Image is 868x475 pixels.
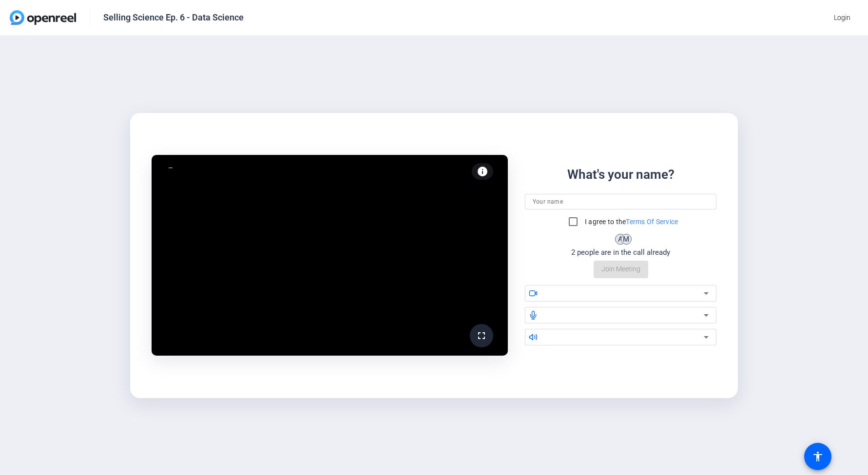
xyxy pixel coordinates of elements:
img: OpenReel logo [10,10,76,25]
div: Selling Science Ep. 6 - Data Science [103,12,244,23]
input: Your name [533,196,709,208]
div: A [615,234,626,245]
label: I agree to the [583,217,678,227]
span: Login [834,13,850,23]
div: M [621,234,632,245]
div: What's your name? [567,165,675,184]
mat-icon: info [477,166,488,177]
mat-icon: accessibility [812,451,824,462]
button: Login [826,9,858,26]
a: Terms Of Service [626,218,678,226]
div: 2 people are in the call already [571,247,670,258]
mat-icon: fullscreen [476,330,487,342]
